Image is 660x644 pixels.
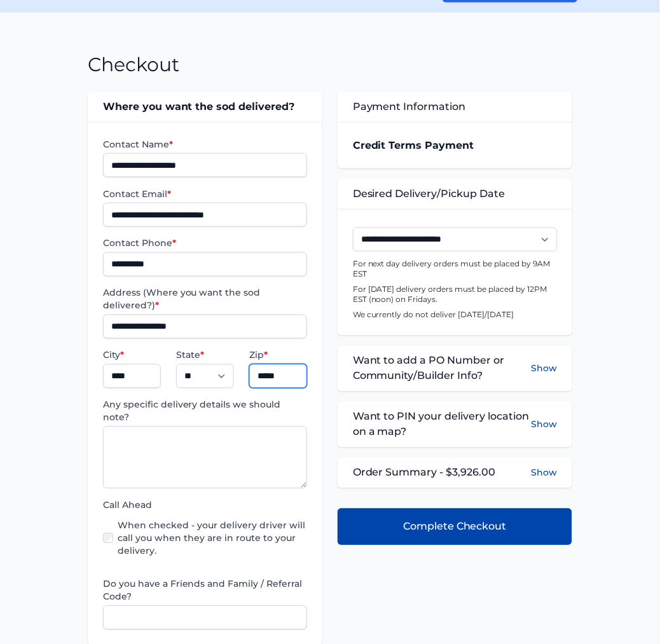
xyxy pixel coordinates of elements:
label: Contact Phone [103,237,307,250]
label: City [103,349,161,362]
label: Call Ahead [103,499,307,512]
p: For next day delivery orders must be placed by 9AM EST [353,259,557,280]
label: State [176,349,234,362]
label: Contact Name [103,138,307,151]
span: Complete Checkout [403,519,507,535]
label: Contact Email [103,188,307,200]
button: Show [531,467,557,479]
label: Any specific delivery details we should note? [103,399,307,424]
span: Want to add a PO Number or Community/Builder Info? [353,353,531,384]
button: Show [531,409,557,440]
button: Complete Checkout [338,509,572,545]
strong: Credit Terms Payment [353,139,474,151]
span: Order Summary - $3,926.00 [353,465,496,481]
h1: Checkout [88,53,179,76]
label: Do you have a Friends and Family / Referral Code? [103,578,307,603]
div: Where you want the sod delivered? [88,92,322,122]
div: Payment Information [338,92,572,122]
p: For [DATE] delivery orders must be placed by 12PM EST (noon) on Fridays. [353,285,557,305]
div: Desired Delivery/Pickup Date [338,179,572,209]
label: When checked - your delivery driver will call you when they are in route to your delivery. [118,519,307,558]
span: Want to PIN your delivery location on a map? [353,409,531,440]
button: Show [531,353,557,384]
label: Address (Where you want the sod delivered?) [103,287,307,312]
label: Zip [249,349,307,362]
p: We currently do not deliver [DATE]/[DATE] [353,310,557,320]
